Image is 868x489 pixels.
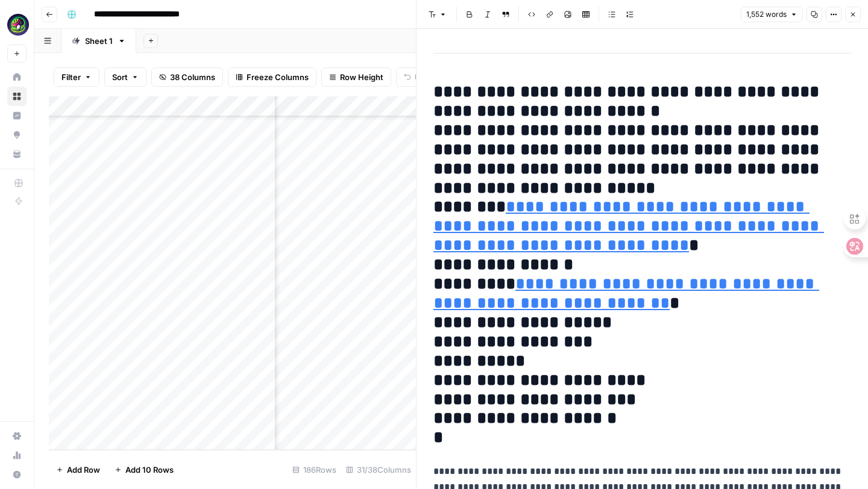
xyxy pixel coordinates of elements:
[228,67,316,87] button: Freeze Columns
[7,87,27,106] a: Browse
[107,460,181,479] button: Add 10 Rows
[104,67,146,87] button: Sort
[741,7,803,22] button: 1,552 words
[61,71,81,83] span: Filter
[396,67,443,87] button: Undo
[54,67,99,87] button: Filter
[746,9,787,20] span: 1,552 words
[7,125,27,145] a: Opportunities
[7,446,27,465] a: Usage
[7,426,27,446] a: Settings
[7,10,27,40] button: Workspace: Meshy
[7,465,27,484] button: Help + Support
[112,71,128,83] span: Sort
[125,464,174,476] span: Add 10 Rows
[7,67,27,87] a: Home
[7,145,27,164] a: Your Data
[170,71,215,83] span: 38 Columns
[61,29,136,53] a: Sheet 1
[288,460,341,479] div: 186 Rows
[341,460,416,479] div: 31/38 Columns
[247,71,309,83] span: Freeze Columns
[321,67,391,87] button: Row Height
[49,460,107,479] button: Add Row
[85,35,113,47] div: Sheet 1
[7,106,27,125] a: Insights
[340,71,383,83] span: Row Height
[67,464,100,476] span: Add Row
[151,67,223,87] button: 38 Columns
[7,14,29,36] img: Meshy Logo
